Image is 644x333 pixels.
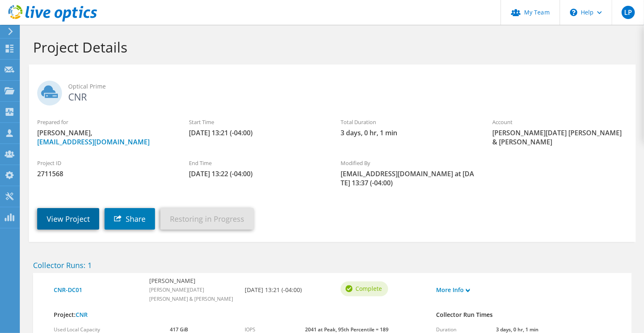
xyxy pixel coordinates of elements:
span: LP [622,6,635,19]
h4: Collector Run Times [436,310,619,319]
label: End Time [189,159,324,167]
b: [PERSON_NAME] [149,276,241,285]
a: [EMAIL_ADDRESS][DOMAIN_NAME] [37,137,150,146]
label: Total Duration [341,118,476,126]
span: Complete [355,284,382,293]
h4: Project: [54,310,428,319]
span: [DATE] 13:22 (-04:00) [189,169,324,178]
b: [DATE] 13:21 (-04:00) [245,285,302,295]
span: 3 days, 0 hr, 1 min [341,128,476,137]
h2: CNR [37,81,627,101]
label: Prepared for [37,118,172,126]
span: [EMAIL_ADDRESS][DOMAIN_NAME] at [DATE] 13:37 (-04:00) [341,169,476,187]
a: Share [105,208,155,230]
span: [PERSON_NAME], [37,128,172,146]
a: View Project [37,208,99,230]
a: Restoring in Progress [160,208,254,230]
label: Modified By [341,159,476,167]
svg: \n [570,9,577,16]
span: Optical Prime [68,82,627,91]
h2: Collector Runs: 1 [33,261,632,270]
h1: Project Details [33,38,627,56]
a: More Info [436,285,470,295]
a: CNR [76,311,88,319]
span: [PERSON_NAME][DATE] [PERSON_NAME] & [PERSON_NAME] [492,128,627,146]
label: Start Time [189,118,324,126]
label: Project ID [37,159,172,167]
a: CNR-DC01 [54,285,141,295]
label: Account [492,118,627,126]
span: 2711568 [37,169,172,178]
span: [PERSON_NAME][DATE] [PERSON_NAME] & [PERSON_NAME] [149,286,233,302]
span: [DATE] 13:21 (-04:00) [189,128,324,137]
